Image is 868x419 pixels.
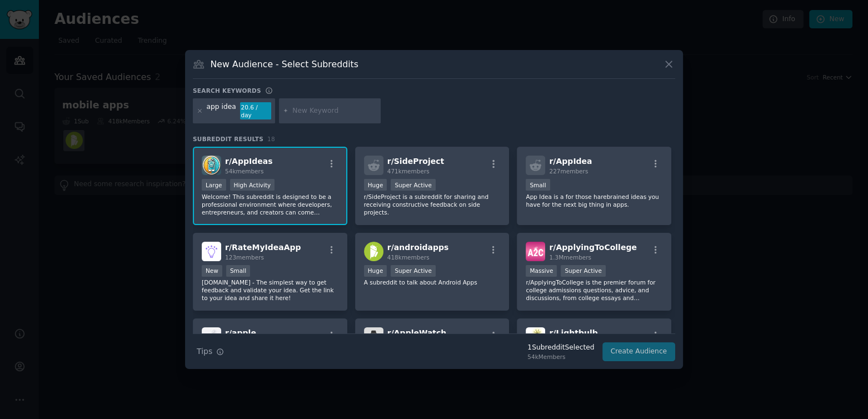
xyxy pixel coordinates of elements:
[364,179,387,191] div: Huge
[387,157,445,166] span: r/ SideProject
[561,265,606,277] div: Super Active
[549,157,592,166] span: r/ AppIdea
[391,179,436,191] div: Super Active
[364,265,387,277] div: Huge
[526,327,545,347] img: Lightbulb
[387,254,430,261] span: 418k members
[526,179,550,191] div: Small
[526,265,557,277] div: Massive
[226,265,250,277] div: Small
[207,102,236,120] div: app idea
[526,278,662,302] p: r/ApplyingToCollege is the premier forum for college admissions questions, advice, and discussion...
[526,242,545,261] img: ApplyingToCollege
[225,254,264,261] span: 123 members
[225,328,256,337] span: r/ apple
[202,265,222,277] div: New
[549,254,591,261] span: 1.3M members
[197,346,212,357] span: Tips
[549,328,597,337] span: r/ Lightbulb
[202,278,338,302] p: [DOMAIN_NAME] - The simplest way to get feedback and validate your idea. Get the link to your ide...
[193,342,228,361] button: Tips
[527,353,594,361] div: 54k Members
[364,193,501,216] p: r/SideProject is a subreddit for sharing and receiving constructive feedback on side projects.
[202,327,221,347] img: apple
[267,136,275,142] span: 18
[240,102,271,120] div: 20.6 / day
[364,327,383,347] img: AppleWatch
[225,168,263,174] span: 54k members
[526,193,662,208] p: App Idea is a for those harebrained ideas you have for the next big thing in apps.
[292,106,377,116] input: New Keyword
[549,243,636,252] span: r/ ApplyingToCollege
[193,135,263,143] span: Subreddit Results
[193,87,261,94] h3: Search keywords
[549,168,588,174] span: 227 members
[211,58,358,70] h3: New Audience - Select Subreddits
[364,278,501,286] p: A subreddit to talk about Android Apps
[387,168,430,174] span: 471k members
[202,193,338,216] p: Welcome! This subreddit is designed to be a professional environment where developers, entreprene...
[387,243,449,252] span: r/ androidapps
[202,156,221,175] img: AppIdeas
[225,243,301,252] span: r/ RateMyIdeaApp
[391,265,436,277] div: Super Active
[202,242,221,261] img: RateMyIdeaApp
[527,343,594,353] div: 1 Subreddit Selected
[387,328,447,337] span: r/ AppleWatch
[364,242,383,261] img: androidapps
[202,179,226,191] div: Large
[225,157,272,166] span: r/ AppIdeas
[230,179,275,191] div: High Activity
